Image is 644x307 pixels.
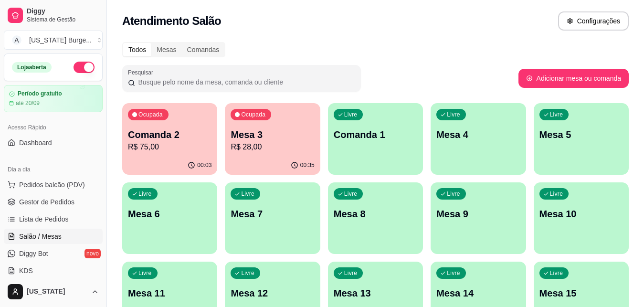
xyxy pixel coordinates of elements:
[16,99,40,107] article: até 20/09
[344,269,358,277] p: Livre
[241,111,265,118] p: Ocupada
[241,269,254,277] p: Livre
[4,177,103,192] button: Pedidos balcão (PDV)
[558,11,629,31] button: Configurações
[231,286,314,300] p: Mesa 12
[334,207,417,221] p: Mesa 8
[123,43,151,56] div: Todos
[4,280,103,303] button: [US_STATE]
[550,190,563,198] p: Livre
[197,161,211,169] p: 00:03
[4,4,103,27] a: DiggySistema de Gestão
[550,111,563,118] p: Livre
[344,111,358,118] p: Livre
[344,190,358,198] p: Livre
[539,207,623,221] p: Mesa 10
[29,35,92,45] div: [US_STATE] Burge ...
[231,128,314,141] p: Mesa 3
[328,182,423,254] button: LivreMesa 8
[19,214,69,224] span: Lista de Pedidos
[4,212,103,227] a: Lista de Pedidos
[122,13,221,29] h2: Atendimento Salão
[231,141,314,153] p: R$ 28,00
[27,287,87,296] span: [US_STATE]
[19,232,62,241] span: Salão / Mesas
[74,62,95,73] button: Alterar Status
[122,103,217,175] button: OcupadaComanda 2R$ 75,0000:03
[138,111,163,118] p: Ocupada
[18,90,62,97] article: Período gratuito
[534,182,629,254] button: LivreMesa 10
[128,68,157,76] label: Pesquisar
[431,103,526,175] button: LivreMesa 4
[241,190,254,198] p: Livre
[447,190,460,198] p: Livre
[225,182,320,254] button: LivreMesa 7
[27,16,99,23] span: Sistema de Gestão
[534,103,629,175] button: LivreMesa 5
[19,138,52,148] span: Dashboard
[225,103,320,175] button: OcupadaMesa 3R$ 28,0000:35
[128,286,211,300] p: Mesa 11
[4,120,103,135] div: Acesso Rápido
[19,197,74,207] span: Gestor de Pedidos
[436,128,520,141] p: Mesa 4
[436,286,520,300] p: Mesa 14
[12,35,21,45] span: A
[436,207,520,221] p: Mesa 9
[550,269,563,277] p: Livre
[4,194,103,210] a: Gestor de Pedidos
[19,249,48,258] span: Diggy Bot
[12,62,52,73] div: Loja aberta
[27,7,99,16] span: Diggy
[4,229,103,244] a: Salão / Mesas
[4,31,103,50] button: Select a team
[4,246,103,261] a: Diggy Botnovo
[138,269,152,277] p: Livre
[128,128,211,141] p: Comanda 2
[539,128,623,141] p: Mesa 5
[300,161,315,169] p: 00:35
[122,182,217,254] button: LivreMesa 6
[334,128,417,141] p: Comanda 1
[138,190,152,198] p: Livre
[4,135,103,150] a: Dashboard
[334,286,417,300] p: Mesa 13
[4,85,103,112] a: Período gratuitoaté 20/09
[518,69,629,88] button: Adicionar mesa ou comanda
[539,286,623,300] p: Mesa 15
[231,207,314,221] p: Mesa 7
[4,162,103,177] div: Dia a dia
[431,182,526,254] button: LivreMesa 9
[128,207,211,221] p: Mesa 6
[447,269,460,277] p: Livre
[19,180,85,190] span: Pedidos balcão (PDV)
[151,43,181,56] div: Mesas
[447,111,460,118] p: Livre
[135,77,355,87] input: Pesquisar
[182,43,225,56] div: Comandas
[19,266,33,275] span: KDS
[4,263,103,278] a: KDS
[328,103,423,175] button: LivreComanda 1
[128,141,211,153] p: R$ 75,00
